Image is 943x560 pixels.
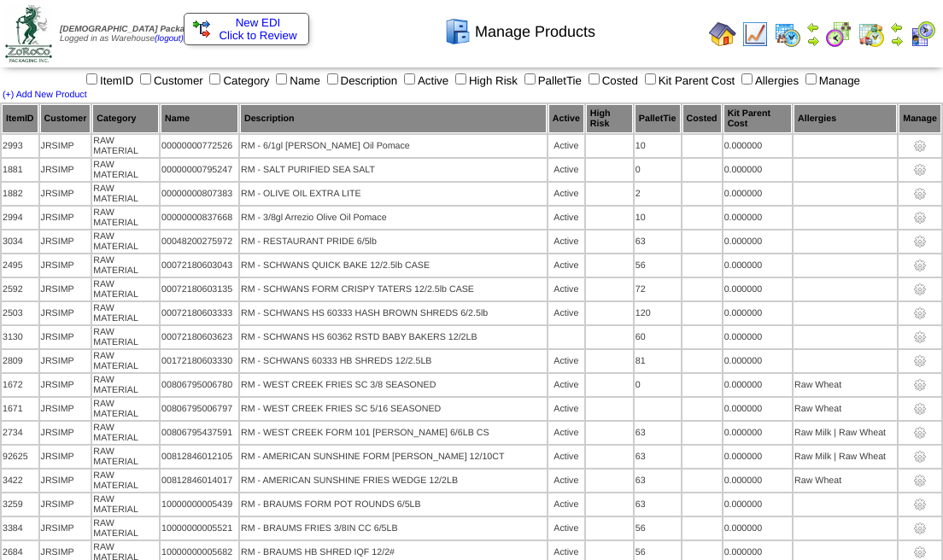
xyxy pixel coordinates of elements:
[40,104,91,133] th: Customer
[161,183,238,205] td: 00000000807383
[909,20,936,48] img: calendarcustomer.gif
[794,470,897,492] td: Raw Wheat
[240,278,547,300] td: RM - SCHWANS FORM CRISPY TATERS 12/2.5lb CASE
[272,74,320,87] label: Name
[86,73,97,85] input: ItemID
[452,74,518,87] label: High Risk
[2,517,38,540] td: 3384
[723,183,792,205] td: 0.000000
[240,207,547,229] td: RM - 3/8gl Arrezio Olive Oil Pomace
[549,284,583,295] div: Active
[40,230,91,253] td: JRSIMP
[913,522,927,535] img: settings.gif
[913,354,927,368] img: settings.gif
[521,74,582,87] label: PalletTie
[327,73,338,85] input: Description
[585,74,638,87] label: Costed
[589,73,600,85] input: Costed
[92,183,159,205] td: RAW MATERIAL
[2,302,38,324] td: 2503
[92,493,159,516] td: RAW MATERIAL
[723,207,792,229] td: 0.000000
[240,493,547,516] td: RM - BRAUMS FORM POT ROUNDS 6/5LB
[455,73,466,85] input: High Risk
[240,517,547,540] td: RM - BRAUMS FRIES 3/8IN CC 6/5LB
[92,517,159,540] td: RAW MATERIAL
[40,159,91,181] td: JRSIMP
[161,398,238,420] td: 00806795006797
[40,302,91,324] td: JRSIMP
[586,104,633,133] th: High Risk
[635,446,681,468] td: 63
[2,159,38,181] td: 1881
[2,446,38,468] td: 92625
[240,446,547,468] td: RM - AMERICAN SUNSHINE FORM [PERSON_NAME] 12/10CT
[682,104,722,133] th: Costed
[913,235,927,248] img: settings.gif
[635,278,681,300] td: 72
[635,326,681,348] td: 60
[83,74,133,87] label: ItemID
[40,374,91,396] td: JRSIMP
[802,74,860,87] label: Manage
[635,159,681,181] td: 0
[40,350,91,372] td: JRSIMP
[137,74,203,87] label: Customer
[240,350,547,372] td: RM - SCHWANS 60333 HB SHREDS 12/2.5LB
[92,278,159,300] td: RAW MATERIAL
[2,104,38,133] th: ItemID
[92,470,159,492] td: RAW MATERIAL
[913,545,927,559] img: settings.gif
[161,493,238,516] td: 10000000005439
[723,374,792,396] td: 0.000000
[161,517,238,540] td: 10000000005521
[92,422,159,444] td: RAW MATERIAL
[913,306,927,320] img: settings.gif
[236,16,281,29] span: New EDI
[549,475,583,486] div: Active
[40,278,91,300] td: JRSIMP
[723,422,792,444] td: 0.000000
[913,259,927,272] img: settings.gif
[92,350,159,372] td: RAW MATERIAL
[40,254,91,277] td: JRSIMP
[723,135,792,157] td: 0.000000
[890,34,904,48] img: arrowright.gif
[2,207,38,229] td: 2994
[805,73,817,85] input: Manage
[240,302,547,324] td: RM - SCHWANS HS 60333 HASH BROWN SHREDS 6/2.5lb
[404,73,415,85] input: Active
[899,104,941,133] th: Manage
[161,470,238,492] td: 00812846014017
[240,135,547,157] td: RM - 6/1gl [PERSON_NAME] Oil Pomace
[161,207,238,229] td: 00000000837668
[913,283,927,296] img: settings.gif
[723,302,792,324] td: 0.000000
[548,104,584,133] th: Active
[2,398,38,420] td: 1671
[92,302,159,324] td: RAW MATERIAL
[161,159,238,181] td: 00000000795247
[161,374,238,396] td: 00806795006780
[774,20,801,48] img: calendarprod.gif
[723,350,792,372] td: 0.000000
[60,25,202,34] span: [DEMOGRAPHIC_DATA] Packaging
[913,450,927,464] img: settings.gif
[161,230,238,253] td: 00048200275972
[635,517,681,540] td: 56
[92,254,159,277] td: RAW MATERIAL
[40,422,91,444] td: JRSIMP
[738,74,799,87] label: Allergies
[549,189,583,199] div: Active
[549,260,583,271] div: Active
[913,498,927,511] img: settings.gif
[806,20,820,34] img: arrowleft.gif
[40,493,91,516] td: JRSIMP
[723,493,792,516] td: 0.000000
[913,211,927,225] img: settings.gif
[40,207,91,229] td: JRSIMP
[161,422,238,444] td: 00806795437591
[794,374,897,396] td: Raw Wheat
[890,20,904,34] img: arrowleft.gif
[549,380,583,390] div: Active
